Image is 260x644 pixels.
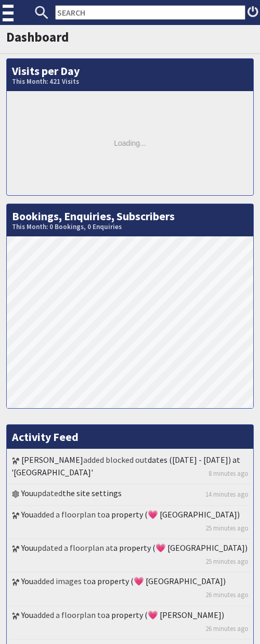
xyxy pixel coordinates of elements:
[7,91,253,195] div: Loading...
[21,576,33,586] a: You
[106,509,240,520] a: a property (💗 [GEOGRAPHIC_DATA])
[21,610,33,620] a: You
[21,542,33,553] a: You
[62,488,122,498] a: the site settings
[12,78,248,86] small: This Month: 421 Visits
[9,573,251,606] li: added images to
[205,557,249,566] a: 25 minutes ago
[209,469,249,478] a: 8 minutes ago
[21,454,83,465] a: [PERSON_NAME]
[7,204,253,236] h2: Bookings, Enquiries, Subscribers
[9,485,251,506] li: updated
[106,610,224,620] a: a property (💗 [PERSON_NAME])
[21,488,33,498] a: You
[12,430,79,444] a: Activity Feed
[9,451,251,485] li: added blocked out
[9,506,251,539] li: added a floorplan to
[21,509,33,520] a: You
[6,29,69,45] a: Dashboard
[9,607,251,640] li: added a floorplan to
[113,542,248,553] a: a property (💗 [GEOGRAPHIC_DATA])
[205,590,249,600] a: 26 minutes ago
[205,523,249,533] a: 25 minutes ago
[9,539,251,573] li: updated a floorplan at
[205,624,249,634] a: 26 minutes ago
[12,223,248,231] small: This Month: 0 Bookings, 0 Enquiries
[92,576,226,586] a: a property (💗 [GEOGRAPHIC_DATA])
[7,59,253,91] h2: Visits per Day
[55,5,245,20] input: SEARCH
[205,489,249,499] a: 14 minutes ago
